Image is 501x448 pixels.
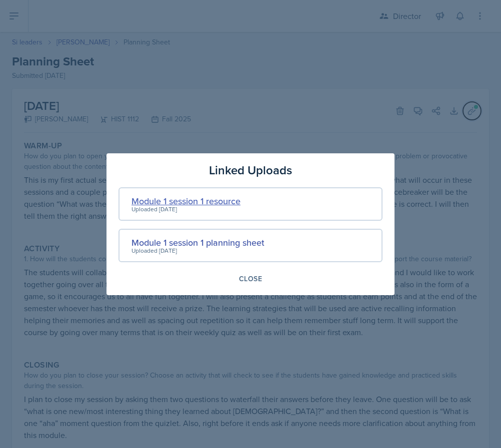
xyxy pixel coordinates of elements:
button: Close [232,270,268,287]
h3: Linked Uploads [209,161,292,179]
div: Module 1 session 1 planning sheet [131,236,264,249]
div: Uploaded [DATE] [131,246,264,255]
div: Uploaded [DATE] [131,205,240,214]
div: Close [239,275,262,283]
div: Module 1 session 1 resource [131,194,240,208]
